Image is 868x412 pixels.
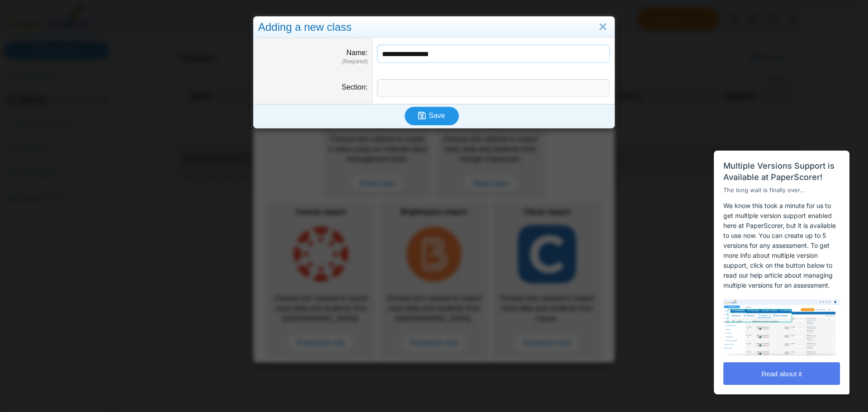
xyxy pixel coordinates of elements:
a: Close [596,19,610,35]
div: Adding a new class [254,17,614,38]
span: Save [429,112,445,119]
label: Section [342,83,368,91]
button: Save [405,107,459,125]
label: Name [346,49,368,57]
iframe: Help Scout Beacon - Messages and Notifications [709,128,855,399]
dfn: (Required) [258,58,368,66]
